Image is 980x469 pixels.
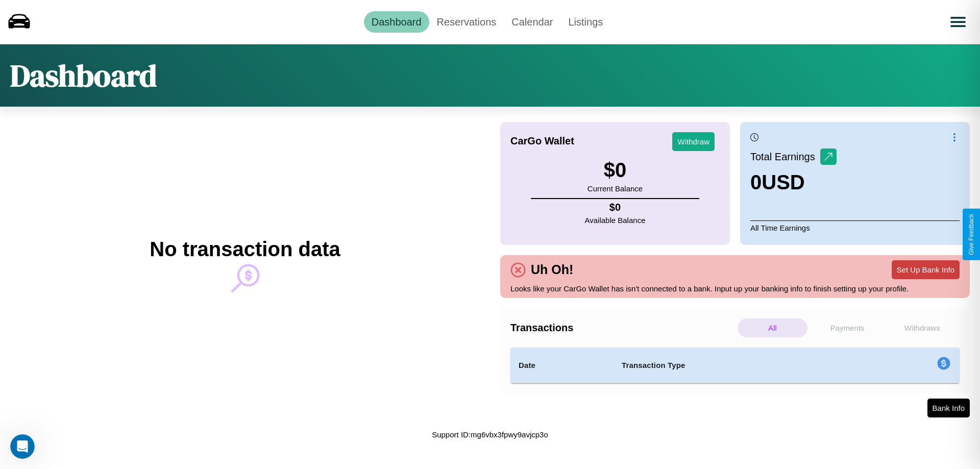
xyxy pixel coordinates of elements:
[526,262,578,277] h4: Uh Oh!
[750,220,960,235] p: All Time Earnings
[510,348,960,383] table: simple table
[585,202,646,213] h4: $ 0
[892,260,960,279] button: Set Up Bank Info
[944,8,972,36] button: Open menu
[560,11,610,33] a: Listings
[364,11,429,33] a: Dashboard
[585,213,646,227] p: Available Balance
[813,318,883,337] p: Payments
[432,428,548,441] p: Support ID: mg6vbx3fpwy9avjcp3o
[587,182,643,195] p: Current Balance
[150,238,340,261] h2: No transaction data
[750,147,820,166] p: Total Earnings
[750,171,837,194] h3: 0 USD
[429,11,504,33] a: Reservations
[672,132,715,151] button: Withdraw
[968,214,975,255] div: Give Feedback
[738,318,807,337] p: All
[510,282,960,295] p: Looks like your CarGo Wallet has isn't connected to a bank. Input up your banking info to finish ...
[10,434,35,459] iframe: Intercom live chat
[927,399,970,417] button: Bank Info
[887,318,957,337] p: Withdraws
[504,11,560,33] a: Calendar
[10,55,157,96] h1: Dashboard
[587,159,643,182] h3: $ 0
[510,135,574,147] h4: CarGo Wallet
[622,359,853,372] h4: Transaction Type
[519,359,605,372] h4: Date
[510,322,735,334] h4: Transactions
